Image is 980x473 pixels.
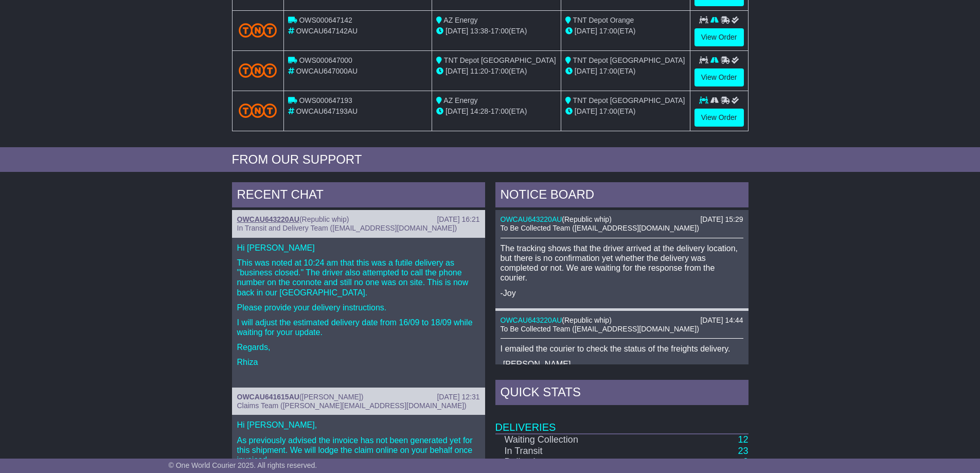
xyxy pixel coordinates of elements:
[237,224,457,232] span: In Transit and Delivery Team ([EMAIL_ADDRESS][DOMAIN_NAME])
[237,435,480,465] p: As previously advised the invoice has not been generated yet for this shipment. We will lodge the...
[599,67,617,75] span: 17:00
[495,182,749,210] div: NOTICE BOARD
[495,434,644,446] td: Waiting Collection
[470,107,488,115] span: 14:28
[239,23,277,37] img: TNT_Domestic.png
[470,67,488,75] span: 11:20
[237,318,480,337] p: I will adjust the estimated delivery date from 16/09 to 18/09 while waiting for your update.
[575,67,597,75] span: [DATE]
[501,288,743,298] p: -Joy
[436,66,557,77] div: - (ETA)
[239,63,277,77] img: TNT_Domestic.png
[599,107,617,115] span: 17:00
[575,107,597,115] span: [DATE]
[237,342,480,352] p: Regards,
[738,434,748,445] a: 12
[501,215,743,224] div: ( )
[738,446,748,456] a: 23
[446,107,468,115] span: [DATE]
[237,215,480,224] div: ( )
[237,393,299,401] a: OWCAU641615AU
[237,393,480,401] div: ( )
[565,106,686,117] div: (ETA)
[237,420,480,430] p: Hi [PERSON_NAME],
[239,103,277,117] img: TNT_Domestic.png
[700,215,743,224] div: [DATE] 15:29
[743,457,748,467] a: 0
[573,16,634,24] span: TNT Depot Orange
[302,393,361,401] span: [PERSON_NAME]
[169,461,317,469] span: © One World Courier 2025. All rights reserved.
[302,215,347,223] span: Republic whip
[446,27,468,35] span: [DATE]
[444,56,556,64] span: TNT Depot [GEOGRAPHIC_DATA]
[501,316,562,324] a: OWCAU643220AU
[232,152,749,167] div: FROM OUR SUPPORT
[694,109,744,127] a: View Order
[237,258,480,297] p: This was noted at 10:24 am that this was a futile delivery as "business closed." The driver also ...
[501,344,743,354] p: I emailed the courier to check the status of the freights delivery.
[491,27,509,35] span: 17:00
[575,27,597,35] span: [DATE]
[237,303,480,312] p: Please provide your delivery instructions.
[436,106,557,117] div: - (ETA)
[694,28,744,46] a: View Order
[495,408,749,434] td: Deliveries
[237,357,480,367] p: Rhiza
[443,16,477,24] span: AZ Energy
[700,316,743,325] div: [DATE] 14:44
[564,215,609,223] span: Republic whip
[501,325,699,333] span: To Be Collected Team ([EMAIL_ADDRESS][DOMAIN_NAME])
[237,215,299,223] a: OWCAU643220AU
[436,26,557,37] div: - (ETA)
[694,68,744,86] a: View Order
[237,243,480,253] p: Hi [PERSON_NAME]
[599,27,617,35] span: 17:00
[443,96,477,104] span: AZ Energy
[501,316,743,325] div: ( )
[437,393,479,401] div: [DATE] 12:31
[491,67,509,75] span: 17:00
[296,27,358,35] span: OWCAU647142AU
[495,380,749,408] div: Quick Stats
[470,27,488,35] span: 13:38
[446,67,468,75] span: [DATE]
[573,56,685,64] span: TNT Depot [GEOGRAPHIC_DATA]
[565,26,686,37] div: (ETA)
[501,215,562,223] a: OWCAU643220AU
[573,96,685,104] span: TNT Depot [GEOGRAPHIC_DATA]
[437,215,479,224] div: [DATE] 16:21
[495,446,644,457] td: In Transit
[299,96,352,104] span: OWS000647193
[501,224,699,232] span: To Be Collected Team ([EMAIL_ADDRESS][DOMAIN_NAME])
[232,182,485,210] div: RECENT CHAT
[501,359,743,369] p: -[PERSON_NAME]
[296,67,358,75] span: OWCAU647000AU
[296,107,358,115] span: OWCAU647193AU
[299,16,352,24] span: OWS000647142
[564,316,609,324] span: Republic whip
[501,243,743,283] p: The tracking shows that the driver arrived at the delivery location, but there is no confirmation...
[491,107,509,115] span: 17:00
[495,457,644,468] td: Delivering
[299,56,352,64] span: OWS000647000
[237,401,467,410] span: Claims Team ([PERSON_NAME][EMAIL_ADDRESS][DOMAIN_NAME])
[565,66,686,77] div: (ETA)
